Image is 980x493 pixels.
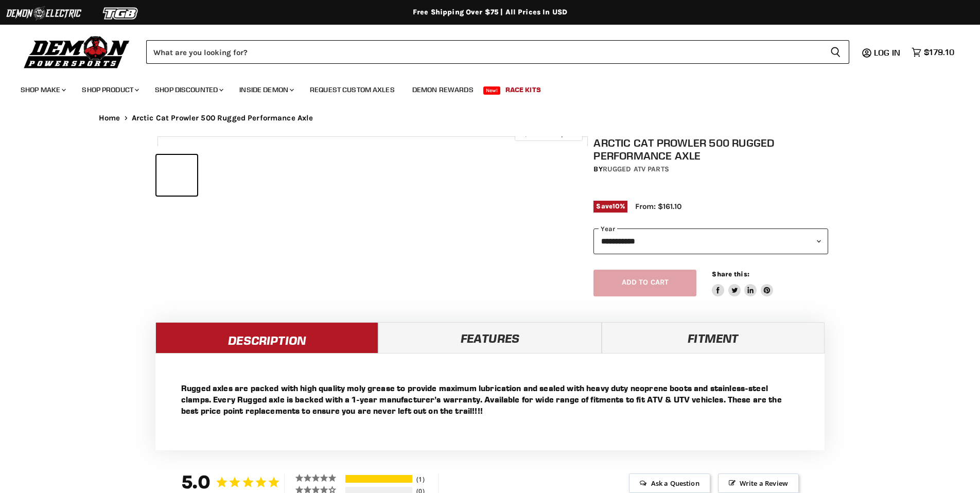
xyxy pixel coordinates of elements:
[155,322,378,353] a: Description
[869,48,906,57] a: Log in
[718,473,799,493] span: Write a Review
[74,79,145,100] a: Shop Product
[906,45,959,60] a: $179.10
[612,202,620,210] span: 10
[302,79,402,100] a: Request Custom Axles
[146,40,822,64] input: Search
[822,40,849,64] button: Search
[181,471,211,493] strong: 5.0
[78,8,902,17] div: Free Shipping Over $75 | All Prices In USD
[146,40,849,64] form: Product
[602,322,825,353] a: Fitment
[483,86,501,95] span: New!
[593,228,828,254] select: year
[405,79,481,100] a: Demon Rewards
[13,79,72,100] a: Shop Make
[132,114,313,122] span: Arctic Cat Prowler 500 Rugged Performance Axle
[345,475,412,483] div: 5-Star Ratings
[593,136,828,162] h1: Arctic Cat Prowler 500 Rugged Performance Axle
[295,473,344,482] div: 5 ★
[21,33,133,70] img: Demon Powersports
[156,155,197,196] button: Arctic Cat Prowler 500 Rugged Performance Axle thumbnail
[414,475,435,484] div: 1
[498,79,549,100] a: Race Kits
[147,79,230,100] a: Shop Discounted
[712,270,773,297] aside: Share this:
[593,201,627,212] span: Save %
[345,475,412,483] div: 100%
[78,114,902,122] nav: Breadcrumbs
[5,4,82,23] img: Demon Electric Logo 2
[99,114,120,122] a: Home
[874,47,900,58] span: Log in
[603,165,669,173] a: Rugged ATV Parts
[181,382,799,416] p: Rugged axles are packed with high quality moly grease to provide maximum lubrication and sealed w...
[712,270,749,278] span: Share this:
[13,75,952,100] ul: Main menu
[82,4,160,23] img: TGB Logo 2
[378,322,601,353] a: Features
[635,202,681,211] span: From: $161.10
[924,47,954,57] span: $179.10
[520,130,577,137] span: Click to expand
[593,164,828,175] div: by
[244,155,285,196] button: Arctic Cat Prowler 500 Rugged Performance Axle thumbnail
[629,473,710,493] span: Ask a Question
[232,79,300,100] a: Inside Demon
[200,155,241,196] button: Arctic Cat Prowler 500 Rugged Performance Axle thumbnail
